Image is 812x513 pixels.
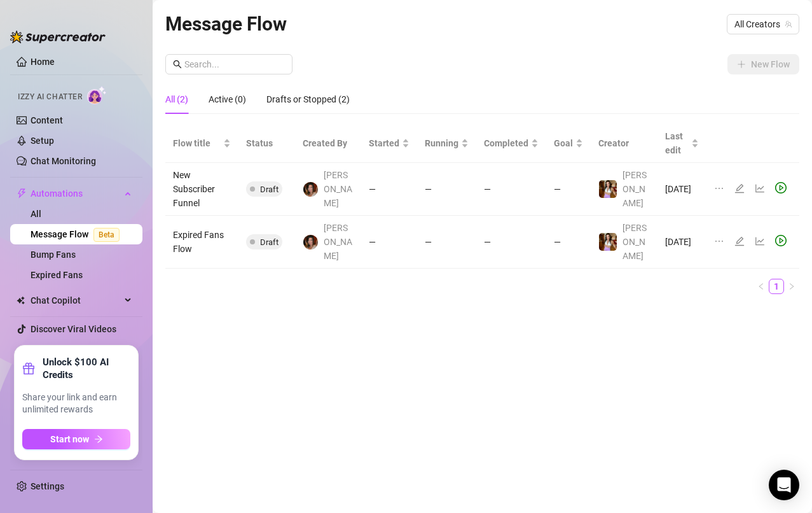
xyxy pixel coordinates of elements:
img: logo-BBDzfeDw.svg [10,31,106,43]
li: 1 [769,279,784,294]
th: Flow title [165,124,238,163]
a: Home [31,57,55,67]
button: right [784,279,799,294]
span: Flow title [173,136,221,150]
article: Message Flow [165,9,287,39]
a: Content [31,115,63,125]
img: Chat Copilot [17,296,25,305]
th: Status [238,124,295,163]
div: Drafts or Stopped (2) [266,92,350,106]
span: Last edit [665,129,689,157]
img: Elena [599,233,617,251]
span: team [785,20,792,28]
td: — [476,163,546,216]
div: All (2) [165,92,188,106]
td: — [361,163,417,216]
td: — [546,216,591,269]
span: [PERSON_NAME] [324,221,354,263]
a: Bump Fans [31,249,76,260]
span: Automations [31,183,121,204]
li: Previous Page [754,279,769,294]
span: Completed [484,136,528,150]
span: Running [425,136,458,150]
th: Started [361,124,417,163]
a: Chat Monitoring [31,156,96,166]
td: [DATE] [657,216,706,269]
td: — [417,216,476,269]
span: ellipsis [714,236,724,246]
span: Start now [50,434,89,444]
a: 1 [769,279,783,293]
li: Next Page [784,279,799,294]
strong: Unlock $100 AI Credits [43,356,130,381]
img: AI Chatter [87,86,107,104]
a: Expired Fans [31,270,83,280]
td: — [546,163,591,216]
th: Creator [591,124,657,163]
span: line-chart [755,236,765,246]
span: right [788,283,795,290]
span: All Creators [734,15,792,34]
button: New Flow [727,54,799,74]
span: Chat Copilot [31,290,121,311]
span: Beta [93,228,120,242]
span: Draft [260,185,279,194]
a: Message FlowBeta [31,229,125,239]
span: edit [734,183,745,193]
a: All [31,209,41,219]
span: arrow-right [94,435,103,444]
th: Last edit [657,124,706,163]
span: left [757,283,765,290]
span: play-circle [775,235,787,246]
th: Running [417,124,476,163]
th: Created By [295,124,361,163]
div: Active (0) [209,92,246,106]
span: Goal [554,136,573,150]
span: Izzy AI Chatter [18,91,82,103]
button: Start nowarrow-right [22,429,130,449]
span: play-circle [775,182,787,193]
span: gift [22,362,35,375]
span: search [173,60,182,69]
td: — [361,216,417,269]
td: Expired Fans Flow [165,216,238,269]
td: [DATE] [657,163,706,216]
span: Started [369,136,399,150]
span: thunderbolt [17,188,27,199]
input: Search... [184,57,285,71]
div: Open Intercom Messenger [769,470,799,500]
th: Completed [476,124,546,163]
th: Goal [546,124,591,163]
span: [PERSON_NAME] [324,168,354,210]
a: Setup [31,136,54,146]
img: Sarah Kirinsky [303,235,318,249]
button: left [754,279,769,294]
span: [PERSON_NAME] [623,223,647,261]
span: line-chart [755,183,765,193]
a: Discover Viral Videos [31,324,116,334]
a: Settings [31,481,64,491]
img: Elena [599,180,617,198]
td: New Subscriber Funnel [165,163,238,216]
td: — [417,163,476,216]
img: Sarah Kirinsky [303,182,318,197]
span: edit [734,236,745,246]
span: ellipsis [714,183,724,193]
span: [PERSON_NAME] [623,170,647,208]
td: — [476,216,546,269]
span: Share your link and earn unlimited rewards [22,391,130,416]
span: Draft [260,237,279,247]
